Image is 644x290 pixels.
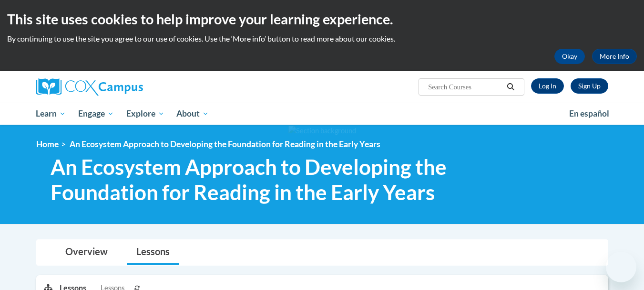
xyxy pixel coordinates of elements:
img: Section background [288,126,356,136]
span: Explore [126,108,164,119]
a: Home [36,139,59,149]
a: En español [563,104,615,124]
p: By continuing to use the site you agree to our use of cookies. Use the ‘More info’ button to read... [7,33,637,44]
a: Register [571,78,608,94]
a: Engage [72,103,120,125]
button: Search [503,81,518,93]
a: Cox Campus [36,78,217,96]
input: Search Courses [427,81,503,93]
a: Explore [120,103,171,125]
span: An Ecosystem Approach to Developing the Foundation for Reading in the Early Years [51,154,476,205]
span: About [176,108,209,119]
span: Engage [78,108,114,119]
a: Overview [56,240,117,265]
a: Log In [531,78,564,94]
h2: This site uses cookies to help improve your learning experience. [7,10,637,29]
iframe: Button to launch messaging window [606,252,636,282]
a: More Info [592,49,637,64]
span: Learn [36,108,66,119]
span: En español [569,108,609,118]
a: About [170,103,215,125]
div: Main menu [22,103,623,125]
span: An Ecosystem Approach to Developing the Foundation for Reading in the Early Years [70,139,380,149]
a: Learn [30,103,72,125]
img: Cox Campus [36,78,143,96]
a: Lessons [127,240,179,265]
button: Okay [554,49,585,64]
